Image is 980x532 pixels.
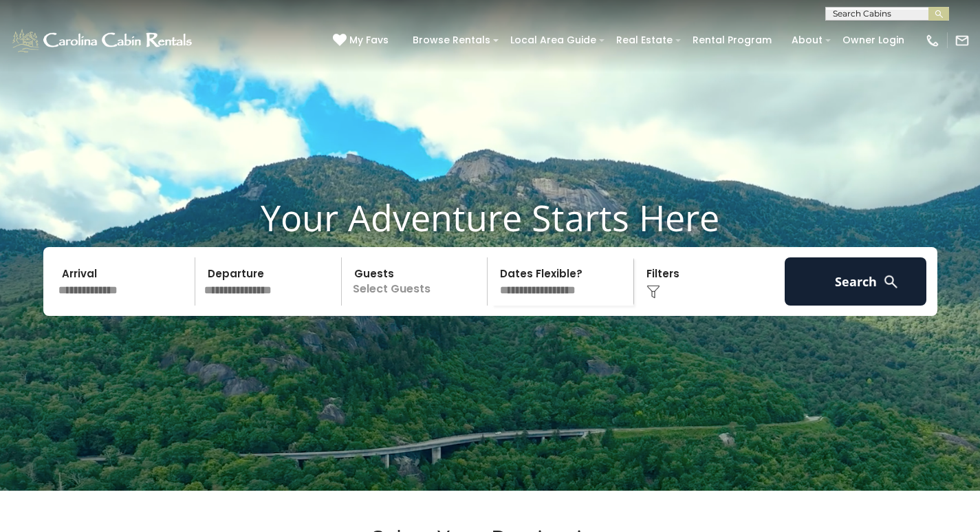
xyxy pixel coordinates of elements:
[503,30,603,51] a: Local Area Guide
[609,30,679,51] a: Real Estate
[925,33,940,48] img: phone-regular-white.png
[349,33,389,47] span: My Favs
[836,30,911,51] a: Owner Login
[10,27,196,54] img: White-1-1-2.png
[785,30,829,51] a: About
[955,33,970,48] img: mail-regular-white.png
[882,273,900,290] img: search-regular-white.png
[785,257,927,306] button: Search
[406,30,497,51] a: Browse Rentals
[646,285,660,299] img: filter--v1.png
[346,257,488,306] p: Select Guests
[333,33,392,48] a: My Favs
[686,30,778,51] a: Rental Program
[10,196,970,239] h1: Your Adventure Starts Here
